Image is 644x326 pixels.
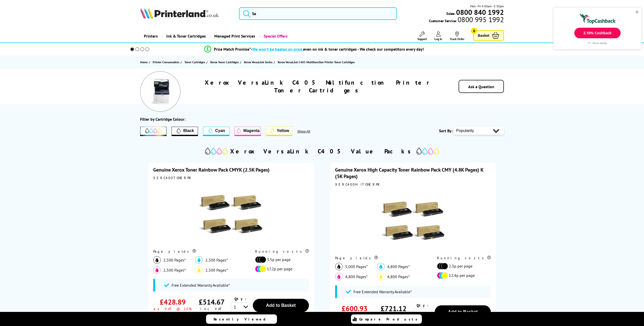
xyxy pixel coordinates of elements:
span: Compare Products [359,317,420,321]
div: Running costs [437,256,491,260]
span: Sort By: [439,128,453,133]
span: Xerox VersaLink C405 Multifunction Printer Toner Cartridges [277,60,355,64]
span: Recently Viewed [214,317,271,321]
a: Basket 0 [473,30,504,41]
button: Magenta [234,127,261,136]
img: yellow_icon.svg [377,273,385,280]
div: XERC400TONERPK [153,176,309,180]
span: Qty: [417,303,428,308]
span: Yellow [277,128,289,133]
a: Toner Cartridges [184,59,206,65]
span: Basket [478,32,489,39]
span: 2,500 Pages* [163,268,186,273]
span: 0800 995 1992 [457,17,504,22]
button: Cyan [203,127,229,136]
img: black_icon.svg [153,256,161,264]
span: Add to Basket [266,303,296,308]
a: Compare Products [351,314,422,324]
input: Se [239,7,397,20]
span: Black [183,128,194,133]
li: 2.3p per page [437,263,488,270]
a: Xerox VersaLink Series [244,59,274,65]
span: Sales: [446,11,455,16]
div: Page yields [335,256,428,260]
a: Printer Consumables [153,59,181,65]
span: Customer Service: [429,17,504,23]
a: Ink & Toner Cartridges [162,30,210,43]
a: Genuine Xerox Toner Rainbow Pack CMYK (2.5K Pages) [153,167,270,173]
img: cyan_icon.svg [377,263,385,270]
a: Ask a Question [468,84,494,89]
span: 4,800 Pages* [387,264,410,269]
a: Printers [140,30,162,43]
img: Xerox VersaLink C405 Multifunction Printer Toner Cartridges [148,79,173,104]
span: Free Extended Warranty Available* [353,289,412,294]
div: Filter by Cartridge Colour: [140,117,185,122]
div: XERC400HITONERPK [335,182,491,187]
a: Home [140,59,149,65]
span: Add to Basket [448,309,478,314]
b: 0800 840 1992 [456,8,504,17]
a: 0800 840 1992 [455,10,504,15]
a: Log In [434,31,442,41]
div: inc VAT [200,307,223,311]
a: Support [417,31,427,41]
span: 0 [471,28,477,34]
button: Add to Basket [253,299,309,312]
img: Xerox High Capacity Toner Rainbow Pack CMY (4.8K Pages) K (5K Pages) [382,189,445,252]
span: Xerox VersaLink Series [244,59,272,65]
span: Printer Consumables [153,59,179,65]
h2: Xerox VersaLink C405 Value Packs [230,147,414,155]
img: cyan_icon.svg [195,256,203,264]
img: black_icon.svg [335,263,343,270]
span: 4,800 Pages* [387,274,410,279]
img: magenta_icon.svg [153,266,161,274]
h1: Xerox VersaLink C405 Multifunction Printer Toner Cartridges [195,79,440,94]
span: Support [417,37,427,41]
div: £600.93 [342,304,368,313]
span: Magenta [243,128,260,133]
div: £514.67 [199,297,225,307]
img: Printerland Logo [140,8,219,19]
div: £428.89 [160,297,186,307]
button: Yellow [266,127,292,136]
img: Xerox Toner Rainbow Pack CMYK (2.5K Pages) [199,183,262,246]
li: 12.4p per page [437,272,488,279]
span: 2,500 Pages* [163,257,186,263]
span: Qty: [234,297,246,301]
div: Running costs [255,249,309,254]
span: 4,800 Pages* [345,274,368,279]
span: Price Match Promise* [214,47,251,52]
span: Cyan [215,128,225,133]
span: Mon - Fri 9:00am - 5:30pm [470,4,504,9]
button: Add to Basket [435,305,491,319]
a: Track Order [450,31,464,41]
div: ex VAT @ 20% [154,307,192,311]
a: Special Offers [259,30,291,43]
a: Recently Viewed [206,314,277,324]
img: yellow_icon.svg [195,266,203,274]
a: Genuine Xerox High Capacity Toner Rainbow Pack CMY (4.8K Pages) K (5K Pages) [335,167,483,180]
button: Show All [297,129,324,133]
button: Filter by Black [172,127,198,136]
a: Managed Print Services [210,30,259,43]
span: Ink & Toner Cartridges [166,30,206,43]
span: 2,500 Pages* [205,268,228,273]
a: Printerland Logo [140,8,233,20]
span: 2,500 Pages* [205,257,228,263]
span: Xerox Toner Cartridges [210,59,239,65]
div: £721.12 [381,304,407,313]
span: Toner Cartridges [184,59,205,65]
div: Page yields [153,249,247,254]
span: 5,000 Pages* [345,264,368,269]
div: - even on ink & toner cartridges - We check our competitors every day! [251,47,424,52]
li: 3.5p per page [255,256,306,263]
img: magenta_icon.svg [335,273,343,280]
span: We won’t be beaten on price, [252,47,303,52]
li: modal_Promise [123,45,505,54]
li: 17.2p per page [255,266,306,272]
span: Free Extended Warranty Available* [172,283,230,288]
a: Xerox Toner Cartridges [210,59,240,65]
